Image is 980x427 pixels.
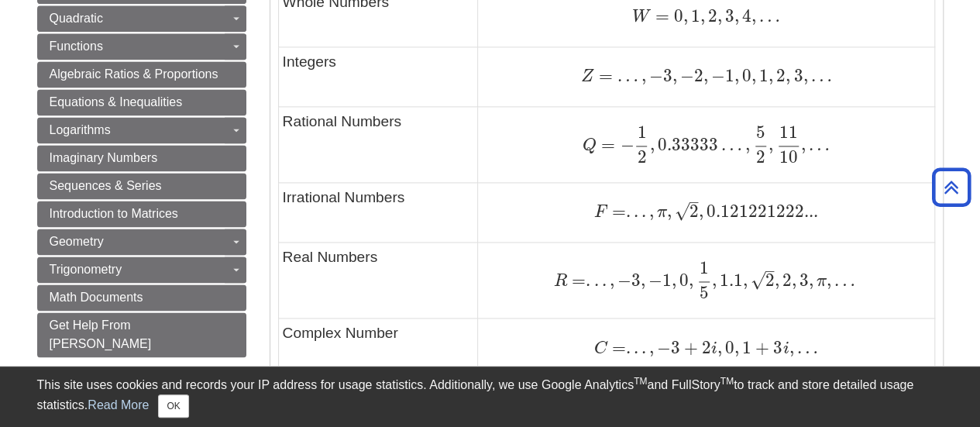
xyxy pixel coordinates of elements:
[632,9,651,26] span: W
[278,242,478,318] td: Real Numbers
[672,270,676,291] span: ,
[637,122,646,143] span: 1
[779,270,792,291] span: 2
[631,201,638,222] span: .
[792,270,796,291] span: ,
[638,201,646,222] span: .
[734,5,739,26] span: ,
[607,201,626,222] span: =
[645,270,662,291] span: −
[672,65,677,86] span: ,
[50,123,111,136] span: Logarithms
[717,337,722,358] span: ,
[50,291,143,304] span: Math Documents
[779,146,798,167] span: 10
[586,270,590,291] span: .
[594,65,613,86] span: =
[717,270,743,291] span: 1.1
[694,65,703,86] span: 2
[646,337,654,358] span: ,
[662,270,672,291] span: 1
[698,337,711,358] span: 2
[796,270,809,291] span: 3
[583,137,597,154] span: Q
[50,12,103,25] span: Quadratic
[751,270,765,291] span: √
[615,134,634,155] span: −
[703,65,708,86] span: ,
[597,134,615,155] span: =
[37,145,246,171] a: Imaginary Numbers
[50,151,158,164] span: Imaginary Numbers
[649,134,654,155] span: ,
[654,337,671,358] span: −
[725,65,734,86] span: 1
[813,273,827,290] span: π
[689,191,699,212] span: –
[739,337,751,358] span: 1
[651,5,669,26] span: =
[700,5,705,26] span: ,
[751,65,756,86] span: ,
[671,337,680,358] span: 3
[626,337,631,358] span: .
[278,46,478,106] td: Integers
[769,337,782,358] span: 3
[667,201,672,222] span: ,
[663,65,672,86] span: 3
[37,5,246,32] a: Quadratic
[88,398,149,412] a: Read More
[743,270,748,291] span: ,
[742,134,750,155] span: ,
[683,5,688,26] span: ,
[654,204,667,221] span: π
[614,270,631,291] span: −
[782,340,789,357] span: i
[638,337,646,358] span: .
[675,201,689,222] span: √
[677,65,694,86] span: −
[756,122,765,143] span: 5
[773,65,786,86] span: 2
[50,95,183,108] span: Equations & Inequalities
[37,173,246,199] a: Sequences & Series
[689,270,693,291] span: ,
[722,5,734,26] span: 3
[278,106,478,182] td: Rational Numbers
[705,5,717,26] span: 2
[50,179,162,192] span: Sequences & Series
[626,201,631,222] span: .
[739,5,751,26] span: 4
[50,67,218,81] span: Algebraic Ratios & Proportions
[37,376,944,418] div: This site uses cookies and records your IP address for usage statistics. Additionally, we use Goo...
[708,65,725,86] span: −
[50,235,104,248] span: Geometry
[711,340,717,357] span: i
[927,177,976,198] a: Back to Top
[50,319,152,350] span: Get Help From [PERSON_NAME]
[278,182,478,242] td: Irrational Numbers
[703,201,818,222] span: 0.121221222...
[700,257,709,278] span: 1
[158,394,188,418] button: Close
[607,337,626,358] span: =
[786,65,790,86] span: ,
[37,117,246,143] a: Logarithms
[581,68,594,85] span: Z
[37,89,246,115] a: Equations & Inequalities
[756,5,780,26] span: …
[803,65,807,86] span: ,
[765,260,775,281] span: –
[646,65,663,86] span: −
[654,134,717,155] span: 0.33333
[775,270,779,291] span: ,
[806,134,830,155] span: …
[50,207,178,220] span: Introduction to Matrices
[631,337,638,358] span: .
[37,284,246,311] a: Math Documents
[638,65,646,86] span: ,
[801,134,806,155] span: ,
[37,61,246,88] a: Algebraic Ratios & Proportions
[594,340,607,357] span: C
[606,270,614,291] span: ,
